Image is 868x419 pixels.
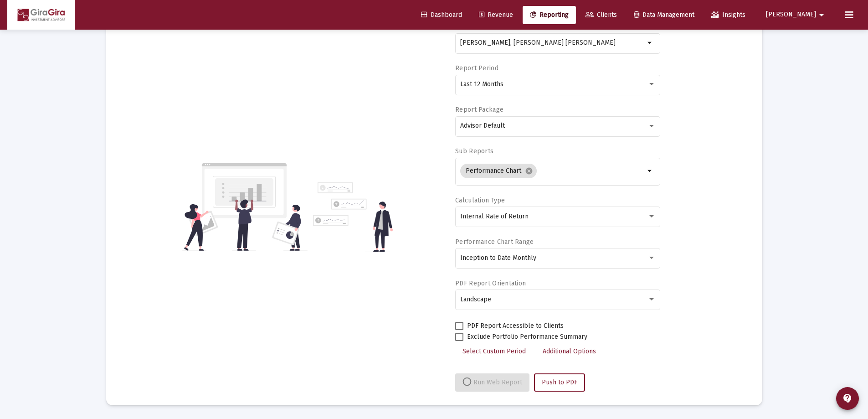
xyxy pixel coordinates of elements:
img: reporting-alt [313,182,393,252]
mat-chip-list: Selection [460,162,645,180]
label: Calculation Type [455,197,505,204]
span: Dashboard [421,11,462,19]
label: Performance Chart Range [455,238,534,246]
span: Insights [711,11,745,19]
a: Insights [704,6,753,24]
span: [PERSON_NAME] [766,11,816,19]
a: Reporting [523,6,576,24]
span: Exclude Portfolio Performance Summary [467,331,587,342]
span: Run Web Report [462,378,522,386]
span: Data Management [634,11,694,19]
span: Reporting [530,11,569,19]
label: Report Package [455,106,503,114]
span: Last 12 Months [460,80,503,88]
mat-icon: arrow_drop_down [645,166,656,176]
label: PDF Report Orientation [455,279,526,287]
a: Clients [578,6,624,24]
a: Revenue [472,6,520,24]
button: [PERSON_NAME] [755,5,838,24]
span: Landscape [460,295,491,303]
mat-icon: cancel [525,167,533,175]
label: Report Period [455,64,498,72]
mat-icon: arrow_drop_down [645,37,656,48]
span: PDF Report Accessible to Clients [467,321,564,331]
span: Select Custom Period [462,347,526,355]
mat-chip: Performance Chart [460,164,537,178]
mat-icon: arrow_drop_down [816,6,827,24]
span: Inception to Date Monthly [460,254,536,262]
button: Run Web Report [455,373,529,392]
span: Revenue [479,11,513,19]
span: Push to PDF [542,378,577,386]
span: Clients [586,11,617,19]
input: Search or select an account or household [460,39,645,47]
span: Additional Options [543,347,596,355]
a: Dashboard [414,6,469,24]
span: Internal Rate of Return [460,212,529,220]
a: Data Management [627,6,702,24]
label: Sub Reports [455,147,493,155]
button: Push to PDF [534,373,585,392]
span: Advisor Default [460,122,505,129]
mat-icon: contact_support [842,393,853,404]
img: Dashboard [14,6,68,24]
img: reporting [182,162,308,252]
